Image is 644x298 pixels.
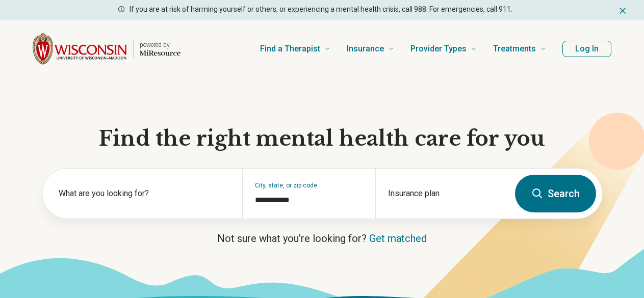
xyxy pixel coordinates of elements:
a: Get matched [369,232,427,245]
a: Insurance [347,29,394,69]
label: What are you looking for? [59,187,230,200]
span: Treatments [493,42,536,56]
a: Provider Types [410,29,477,69]
button: Dismiss [617,4,628,16]
button: Log In [562,41,611,57]
span: Provider Types [410,42,467,56]
p: If you are at risk of harming yourself or others, or experiencing a mental health crisis, call 98... [130,4,512,15]
a: Find a Therapist [260,29,330,69]
a: Home page [33,33,181,65]
button: Search [515,175,596,212]
p: powered by [140,41,181,49]
a: Treatments [493,29,546,69]
h1: Find the right mental health care for you [42,125,603,152]
span: Find a Therapist [260,42,320,56]
span: Insurance [347,42,384,56]
p: Not sure what you’re looking for? [42,231,603,246]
